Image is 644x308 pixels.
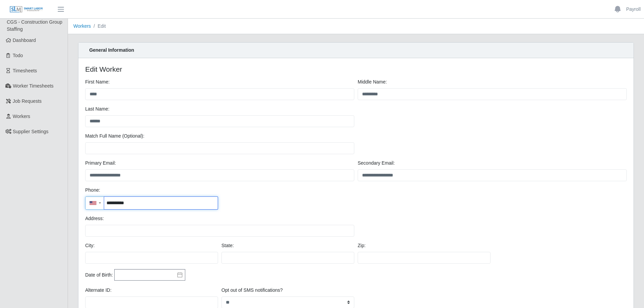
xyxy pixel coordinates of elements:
label: Middle Name: [358,78,387,86]
label: Phone: [85,187,100,194]
span: Job Requests [13,98,42,104]
label: Primary Email: [85,160,116,167]
img: SLM Logo [9,6,43,13]
span: Worker Timesheets [13,83,53,89]
a: Workers [73,23,91,29]
span: Supplier Settings [13,129,49,134]
label: Zip: [358,242,365,249]
span: Workers [13,114,30,119]
h4: Edit Worker [85,65,305,73]
div: Country Code Selector [86,197,104,209]
span: Dashboard [13,38,36,43]
span: Timesheets [13,68,37,73]
label: Date of Birth: [85,271,113,279]
label: State: [221,242,234,249]
label: Last Name: [85,105,110,113]
label: City: [85,242,95,249]
a: Payroll [626,6,641,13]
span: CGS - Construction Group Staffing [7,19,62,32]
label: First Name: [85,78,110,86]
label: Secondary Email: [358,160,395,167]
label: Match Full Name (Optional): [85,133,144,140]
label: Alternate ID: [85,287,112,294]
strong: General Information [89,47,134,53]
span: ▼ [98,202,102,204]
span: Todo [13,53,23,58]
label: Opt out of SMS notifications? [221,287,283,294]
label: Address: [85,215,104,222]
li: Edit [91,23,106,30]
